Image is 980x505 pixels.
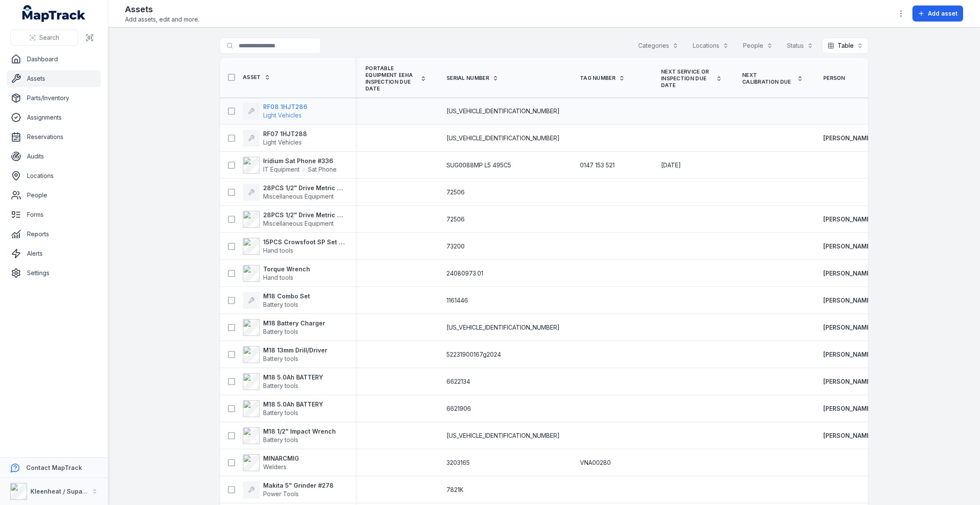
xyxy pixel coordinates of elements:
[742,72,794,85] span: Next Calibration Due
[446,296,468,305] span: 1161446
[263,112,302,119] span: Light Vehicles
[243,481,334,498] a: Makita 5" Grinder #278Power Tools
[446,75,489,82] span: Serial Number
[263,436,298,443] span: Battery tools
[7,245,101,262] a: Alerts
[263,301,298,308] span: Battery tools
[822,38,868,54] button: Table
[263,454,299,463] strong: MINARCMIG
[263,274,293,281] span: Hand tools
[30,488,93,495] strong: Kleenheat / Supagas
[243,454,299,471] a: MINARCMIGWelders
[243,319,325,336] a: M18 Battery ChargerBattery tools
[39,33,59,42] span: Search
[446,404,471,413] span: 6621906
[446,242,465,251] span: 73200
[633,38,684,54] button: Categories
[446,161,511,169] span: SUG0088MP L5 495C5
[243,74,261,81] span: Asset
[446,107,560,115] span: [US_VEHICLE_IDENTIFICATION_NUMBER]
[243,74,270,81] a: Asset
[26,464,82,471] strong: Contact MapTrack
[263,265,310,273] strong: Torque Wrench
[365,65,426,92] a: Portable Equipment EEHA Inspection Due Date
[243,211,345,228] a: 28PCS 1/2" Drive Metric Standard and Deep Impact Socket SetMiscellaneous Equipment
[263,211,345,219] strong: 28PCS 1/2" Drive Metric Standard and Deep Impact Socket Set
[823,350,872,359] strong: [PERSON_NAME]
[263,328,298,335] span: Battery tools
[823,404,872,413] a: [PERSON_NAME]
[263,157,337,165] strong: Iridium Sat Phone #336
[781,38,819,54] button: Status
[7,109,101,126] a: Assignments
[263,220,334,227] span: Miscellaneous Equipment
[580,75,625,82] a: Tag Number
[580,75,615,82] span: Tag Number
[446,431,560,440] span: [US_VEHICLE_IDENTIFICATION_NUMBER]
[446,350,501,359] span: 52231900167g2024
[7,128,101,145] a: Reservations
[263,382,298,389] span: Battery tools
[243,265,310,282] a: Torque WrenchHand tools
[7,187,101,204] a: People
[263,346,327,355] strong: M18 13mm Drill/Driver
[243,400,323,417] a: M18 5.0Ah BATTERYBattery tools
[243,292,310,309] a: M18 Combo SetBattery tools
[823,296,872,305] a: [PERSON_NAME]
[823,269,872,278] a: [PERSON_NAME]
[823,377,872,386] a: [PERSON_NAME]
[823,134,872,142] a: [PERSON_NAME]
[580,459,611,467] span: VNA00280
[742,72,803,85] a: Next Calibration Due
[661,68,713,89] span: Next Service or Inspection Due Date
[7,51,101,68] a: Dashboard
[661,68,722,89] a: Next Service or Inspection Due Date
[263,238,345,246] strong: 15PCS Crowsfoot SP Set Metric
[823,431,872,440] a: [PERSON_NAME]
[446,459,470,467] span: 3203165
[263,184,345,192] strong: 28PCS 1/2" Drive Metric Standard and Deep Impact Socket Set
[263,319,325,328] strong: M18 Battery Charger
[243,346,327,363] a: M18 13mm Drill/DriverBattery tools
[928,9,958,18] span: Add asset
[7,148,101,165] a: Audits
[243,373,323,390] a: M18 5.0Ah BATTERYBattery tools
[580,161,615,169] span: 0147 153 521
[7,70,101,87] a: Assets
[7,167,101,184] a: Locations
[823,323,872,332] a: [PERSON_NAME]
[263,103,308,111] strong: RF08 1HJT286
[263,165,299,174] span: IT Equipment
[263,490,299,497] span: Power Tools
[243,103,308,120] a: RF08 1HJT286Light Vehicles
[263,373,323,382] strong: M18 5.0Ah BATTERY
[243,184,345,201] a: 28PCS 1/2" Drive Metric Standard and Deep Impact Socket SetMiscellaneous Equipment
[446,377,470,386] span: 6622134
[661,161,681,169] time: 22/12/2025, 12:00:00 am
[823,75,845,82] span: Person
[823,242,872,251] strong: [PERSON_NAME]
[125,15,199,24] span: Add assets, edit and more.
[263,130,307,138] strong: RF07 1HJT288
[661,161,681,169] span: [DATE]
[687,38,734,54] button: Locations
[263,139,302,146] span: Light Vehicles
[446,486,463,494] span: 7821K
[446,188,465,197] span: 72506
[263,427,336,436] strong: M18 1/2" Impact Wrench
[823,215,872,224] a: [PERSON_NAME]
[7,265,101,281] a: Settings
[263,400,323,409] strong: M18 5.0Ah BATTERY
[243,238,345,255] a: 15PCS Crowsfoot SP Set MetricHand tools
[7,206,101,223] a: Forms
[263,409,298,416] span: Battery tools
[243,427,336,444] a: M18 1/2" Impact WrenchBattery tools
[365,65,417,92] span: Portable Equipment EEHA Inspection Due Date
